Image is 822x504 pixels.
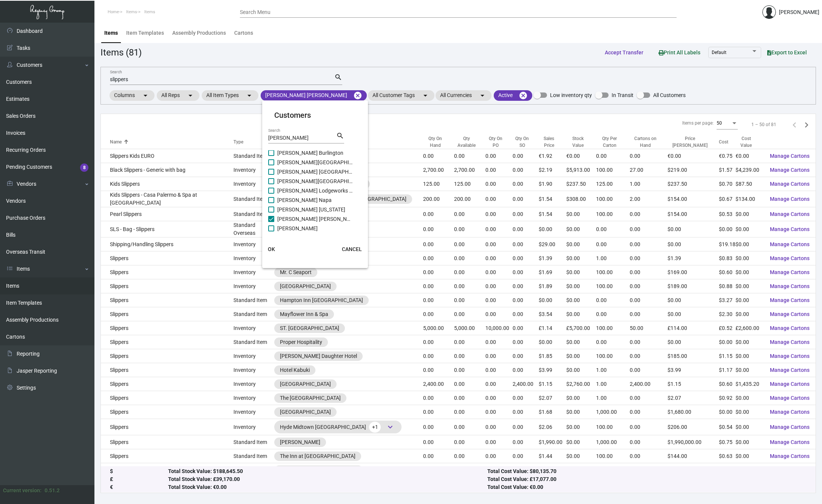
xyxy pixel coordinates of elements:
span: OK [268,246,275,252]
button: OK [259,242,283,256]
span: [PERSON_NAME] Napa [277,196,353,205]
span: [PERSON_NAME] [PERSON_NAME] [277,214,353,223]
span: [PERSON_NAME] Lodgeworks Partners [277,186,353,195]
div: 0.51.2 [45,487,60,495]
mat-icon: search [336,131,344,140]
div: Current version: [3,487,42,495]
span: [PERSON_NAME][GEOGRAPHIC_DATA] [277,158,353,167]
span: CANCEL [342,246,362,252]
span: [PERSON_NAME] [GEOGRAPHIC_DATA] [277,167,353,176]
mat-card-title: Customers [274,109,356,121]
span: [PERSON_NAME][GEOGRAPHIC_DATA] [277,177,353,186]
span: [PERSON_NAME] [US_STATE] [277,205,353,214]
button: CANCEL [336,242,368,256]
span: [PERSON_NAME] [277,224,353,233]
span: [PERSON_NAME] Burlington [277,148,353,157]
